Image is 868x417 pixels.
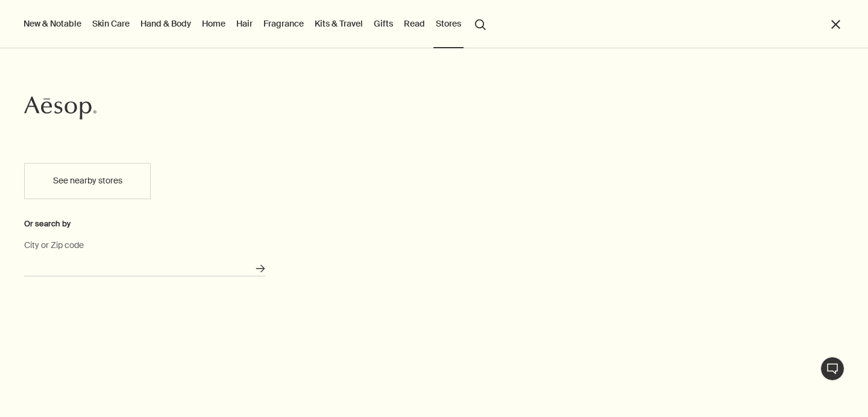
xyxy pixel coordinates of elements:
a: Aesop [24,96,96,123]
svg: Aesop [24,96,96,120]
button: Stores [433,16,464,31]
a: Skin Care [90,16,132,31]
button: Open search [470,12,491,35]
button: New & Notable [21,16,84,31]
a: Hair [234,16,255,31]
a: Kits & Travel [312,16,365,31]
button: Live Assistance [820,357,844,381]
div: Or search by [24,217,265,231]
a: Home [200,16,228,31]
a: Fragrance [261,16,306,31]
a: Hand & Body [138,16,193,31]
a: Read [401,16,427,31]
a: Gifts [371,16,395,31]
button: Close the Menu [829,18,843,31]
button: See nearby stores [24,163,151,199]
